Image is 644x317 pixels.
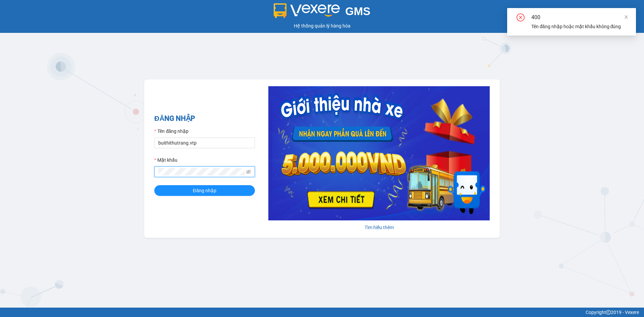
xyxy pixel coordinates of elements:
[154,127,189,135] label: Tên đăng nhập
[624,15,629,19] span: close
[154,138,255,148] input: Tên đăng nhập
[268,224,490,231] div: Tìm hiểu thêm
[531,23,628,30] div: Tên đăng nhập hoặc mật khẩu không đúng
[268,86,490,220] img: banner-0
[606,310,611,315] span: copyright
[345,5,370,17] span: GMS
[246,169,251,174] span: eye-invisible
[154,185,255,196] button: Đăng nhập
[2,22,642,30] div: Hệ thống quản lý hàng hóa
[531,13,628,21] div: 400
[274,3,340,18] img: logo 2
[5,309,639,316] div: Copyright 2019 - Vexere
[274,10,371,15] a: GMS
[154,156,177,164] label: Mật khẩu
[158,168,245,175] input: Mật khẩu
[154,113,255,124] h2: ĐĂNG NHẬP
[193,187,216,194] span: Đăng nhập
[517,13,525,23] span: close-circle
